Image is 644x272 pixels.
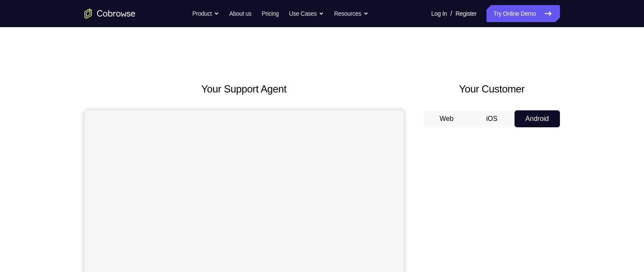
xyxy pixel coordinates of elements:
button: Product [192,5,219,22]
button: iOS [469,110,515,127]
button: Android [515,110,560,127]
a: About us [229,5,251,22]
button: Web [424,110,470,127]
a: Try Online Demo [487,5,560,22]
a: Pricing [262,5,278,22]
span: / [450,8,452,19]
a: Register [456,5,476,22]
h2: Your Support Agent [84,81,404,97]
button: Resources [334,5,368,22]
a: Go to the home page [84,8,135,19]
a: Log In [431,5,447,22]
button: Use Cases [289,5,324,22]
h2: Your Customer [424,81,560,97]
